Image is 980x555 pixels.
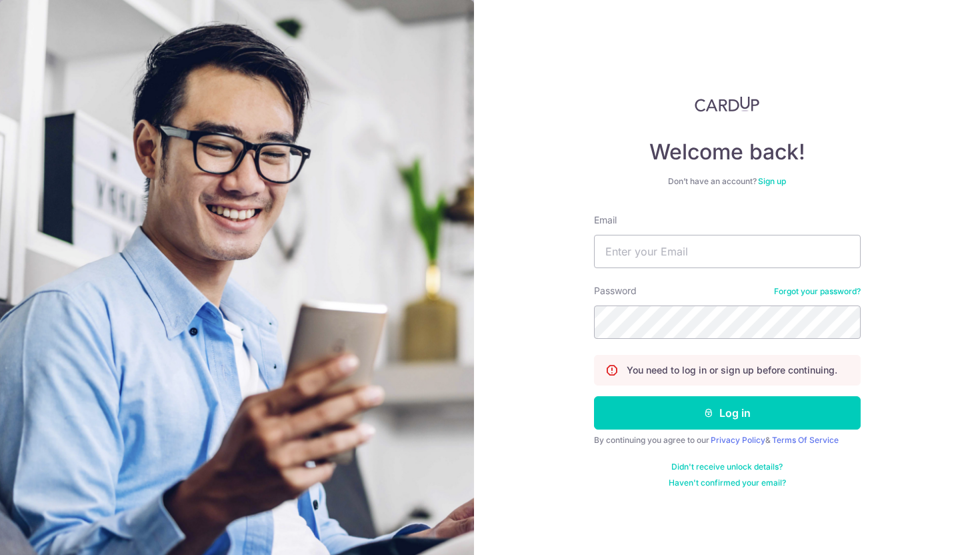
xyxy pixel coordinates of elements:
a: Haven't confirmed your email? [669,478,786,488]
label: Password [594,284,637,298]
div: Don’t have an account? [594,176,861,187]
input: Enter your Email [594,235,861,268]
a: Terms Of Service [772,435,839,445]
a: Didn't receive unlock details? [671,462,783,472]
a: Privacy Policy [711,435,765,445]
a: Sign up [758,176,786,186]
div: By continuing you agree to our & [594,435,861,446]
h4: Welcome back! [594,139,861,165]
button: Log in [594,396,861,430]
p: You need to log in or sign up before continuing. [627,364,837,377]
a: Forgot your password? [774,286,861,297]
img: CardUp Logo [695,96,760,112]
label: Email [594,213,617,227]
